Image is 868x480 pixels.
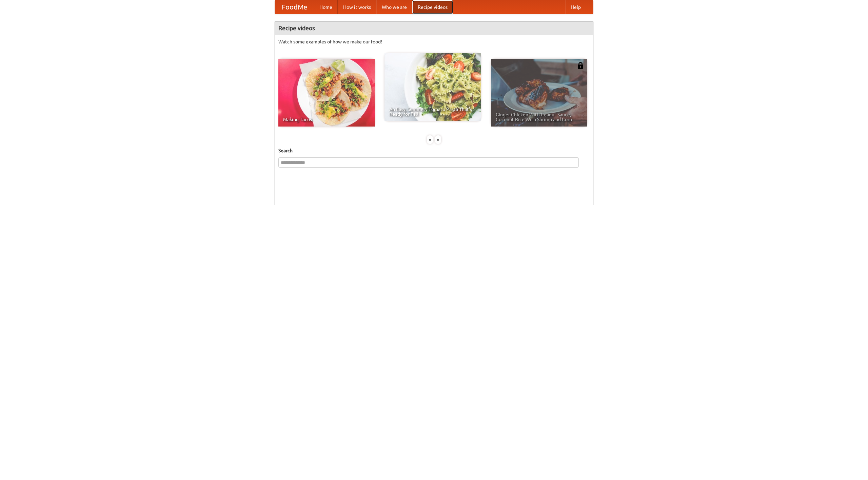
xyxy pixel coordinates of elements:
span: Making Tacos [283,117,370,122]
p: Watch some examples of how we make our food! [278,38,590,45]
h4: Recipe videos [275,21,593,35]
a: Home [314,0,338,14]
a: An Easy, Summery Tomato Pasta That's Ready for Fall [384,53,481,121]
a: Making Tacos [278,59,375,127]
a: Recipe videos [412,0,453,14]
a: Who we are [376,0,412,14]
div: » [435,135,441,144]
h5: Search [278,147,590,154]
img: 483408.png [577,62,584,69]
a: How it works [338,0,376,14]
a: Help [565,0,586,14]
div: « [427,135,433,144]
a: FoodMe [275,0,314,14]
span: An Easy, Summery Tomato Pasta That's Ready for Fall [389,107,476,116]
